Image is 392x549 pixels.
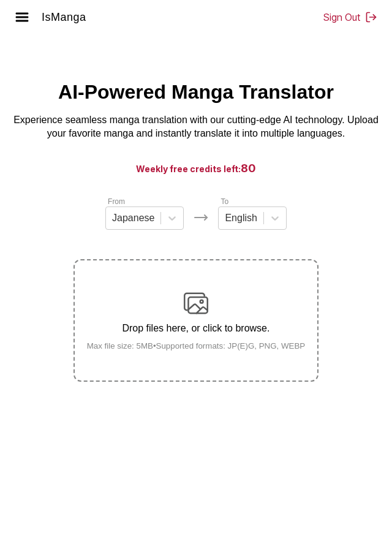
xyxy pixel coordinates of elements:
label: From [108,197,125,206]
a: IsManga [37,12,100,23]
img: hamburger [15,10,29,25]
p: Drop files here, or click to browse. [77,323,315,334]
h3: Weekly free credits left: [29,161,363,176]
label: To [221,197,228,206]
p: Experience seamless manga translation with our cutting-edge AI technology. Upload your favorite m... [10,113,382,141]
button: Sign Out [323,11,377,23]
img: Sign out [365,11,377,23]
img: Languages icon [194,210,208,225]
small: Max file size: 5MB • Supported formats: JP(E)G, PNG, WEBP [77,341,315,350]
div: IsManga [42,12,78,23]
h1: AI-Powered Manga Translator [58,81,334,104]
span: 80 [241,162,256,175]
